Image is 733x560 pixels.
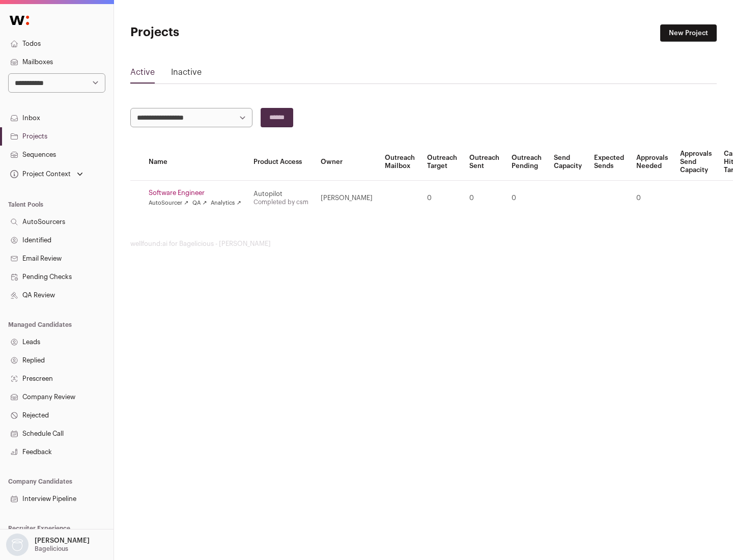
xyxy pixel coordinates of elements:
[8,170,71,178] div: Project Context
[247,144,315,181] th: Product Access
[630,181,674,216] td: 0
[130,24,326,41] h1: Projects
[192,199,207,207] a: QA ↗
[171,66,202,82] a: Inactive
[421,144,463,181] th: Outreach Target
[130,66,155,82] a: Active
[4,534,92,556] button: Open dropdown
[4,10,35,31] img: Wellfound
[211,199,241,207] a: Analytics ↗
[463,144,505,181] th: Outreach Sent
[588,144,630,181] th: Expected Sends
[505,144,548,181] th: Outreach Pending
[315,144,379,181] th: Owner
[421,181,463,216] td: 0
[315,181,379,216] td: [PERSON_NAME]
[143,144,247,181] th: Name
[35,545,68,553] p: Bagelicious
[149,199,188,207] a: AutoSourcer ↗
[253,190,308,198] div: Autopilot
[630,144,674,181] th: Approvals Needed
[505,181,548,216] td: 0
[379,144,421,181] th: Outreach Mailbox
[463,181,505,216] td: 0
[253,199,308,205] a: Completed by csm
[130,240,717,248] footer: wellfound:ai for Bagelicious - [PERSON_NAME]
[6,534,29,556] img: nopic.png
[149,189,241,197] a: Software Engineer
[548,144,588,181] th: Send Capacity
[8,167,85,181] button: Open dropdown
[35,537,90,545] p: [PERSON_NAME]
[660,24,717,42] a: New Project
[674,144,718,181] th: Approvals Send Capacity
